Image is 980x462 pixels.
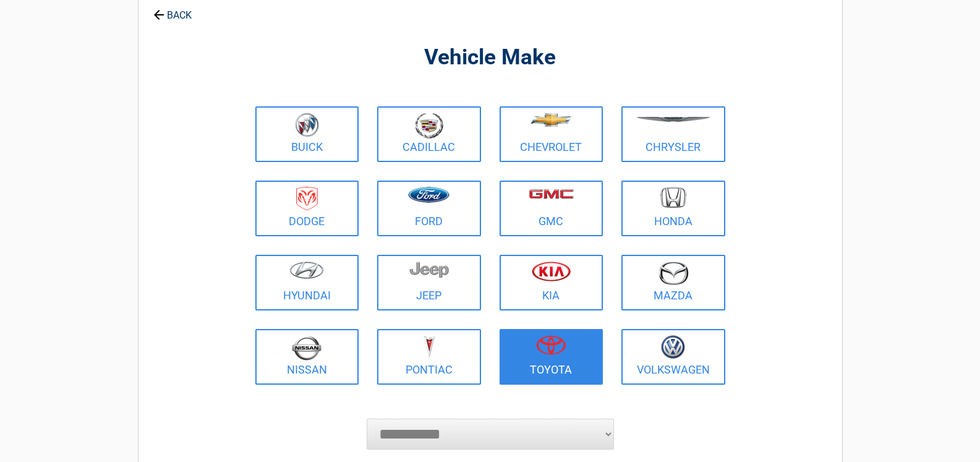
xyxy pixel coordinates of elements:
[255,181,359,236] a: Dodge
[377,255,481,310] a: Jeep
[296,187,318,211] img: dodge
[500,181,603,236] a: GMC
[661,335,685,359] img: volkswagen
[255,106,359,162] a: Buick
[500,106,603,162] a: Chevrolet
[532,261,571,281] img: kia
[252,43,728,72] h2: Vehicle Make
[621,106,725,162] a: Chrysler
[255,255,359,310] a: Hyundai
[409,261,449,278] img: jeep
[658,261,689,285] img: mazda
[500,255,603,310] a: Kia
[423,335,435,359] img: pontiac
[636,117,711,122] img: chrysler
[536,335,566,355] img: toyota
[377,106,481,162] a: Cadillac
[295,113,319,137] img: buick
[621,181,725,236] a: Honda
[621,255,725,310] a: Mazda
[415,113,443,139] img: cadillac
[292,335,322,361] img: nissan
[408,187,450,203] img: ford
[289,261,324,279] img: hyundai
[530,113,572,127] img: chevrolet
[377,181,481,236] a: Ford
[621,329,725,385] a: Volkswagen
[529,189,574,199] img: gmc
[377,329,481,385] a: Pontiac
[255,329,359,385] a: Nissan
[660,187,686,208] img: honda
[500,329,603,385] a: Toyota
